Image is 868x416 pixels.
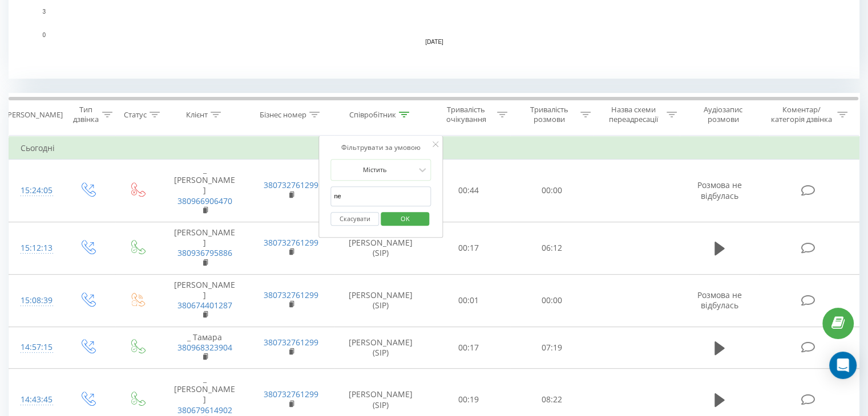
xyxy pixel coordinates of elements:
div: Тип дзвінка [72,105,99,124]
text: 0 [42,32,46,38]
div: Бізнес номер [260,110,306,120]
a: 380679614902 [177,405,232,415]
div: 15:08:39 [21,289,51,312]
div: Аудіозапис розмови [690,105,757,124]
a: 380674401287 [177,300,232,311]
button: Скасувати [330,212,379,226]
td: 00:17 [427,327,510,369]
text: 3 [42,9,46,15]
div: Тривалість очікування [438,105,495,124]
div: [PERSON_NAME] [5,110,63,120]
a: 380732761299 [264,289,318,300]
td: 00:00 [510,274,593,327]
a: 380732761299 [264,180,318,190]
td: _ Тамара [162,327,248,369]
a: 380968323904 [177,342,232,353]
a: 380732761299 [264,389,318,399]
span: OK [389,210,421,227]
a: 380732761299 [264,337,318,348]
td: 00:44 [427,160,510,222]
td: 07:19 [510,327,593,369]
td: 00:01 [427,274,510,327]
div: Назва схеми переадресації [604,105,664,124]
div: 15:12:13 [21,237,51,259]
div: 14:43:45 [21,389,51,411]
input: Введіть значення [330,186,431,206]
td: Сьогодні [9,137,859,160]
div: 15:24:05 [21,180,51,202]
td: 06:12 [510,222,593,275]
text: [DATE] [425,39,443,45]
td: [PERSON_NAME] (SIP) [334,274,427,327]
button: OK [381,212,429,226]
div: Співробітник [349,110,396,120]
td: [PERSON_NAME] [162,274,248,327]
div: Open Intercom Messenger [829,352,857,379]
div: Клієнт [186,110,208,120]
td: 00:00 [510,160,593,222]
span: Розмова не відбулась [697,180,742,201]
td: _ [PERSON_NAME] [162,160,248,222]
td: [PERSON_NAME] (SIP) [334,327,427,369]
span: Розмова не відбулась [697,289,742,311]
div: Коментар/категорія дзвінка [768,105,834,124]
a: 380732761299 [264,237,318,248]
div: Тривалість розмови [520,105,578,124]
div: Статус [124,110,147,120]
td: [PERSON_NAME] [162,222,248,275]
a: 380966906470 [177,195,232,206]
div: Фільтрувати за умовою [330,142,431,153]
td: 00:17 [427,222,510,275]
div: 14:57:15 [21,336,51,358]
td: [PERSON_NAME] (SIP) [334,222,427,275]
a: 380936795886 [177,247,232,258]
